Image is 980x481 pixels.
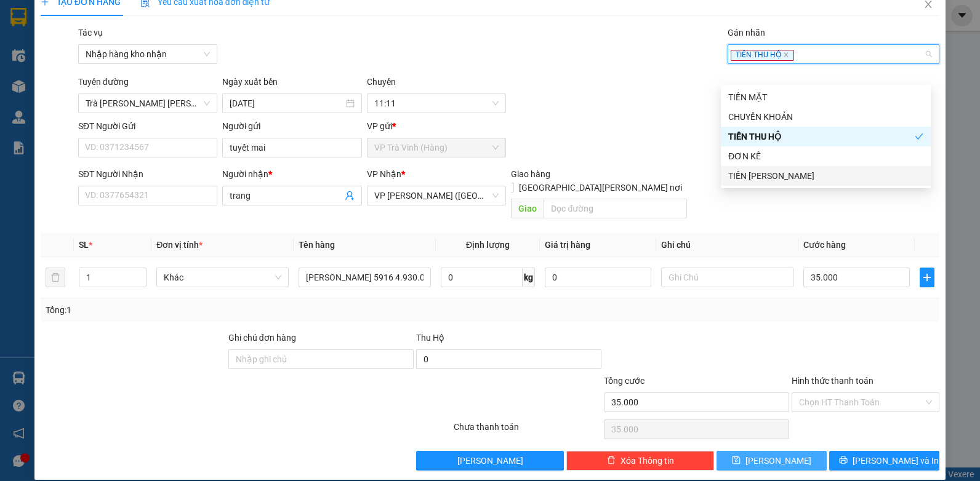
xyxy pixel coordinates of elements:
[299,268,431,287] input: VD: Bàn, Ghế
[32,80,99,92] span: KO BAO HƯ BỂ
[66,66,117,78] span: TUYẾT MAI
[661,268,793,287] input: Ghi Chú
[86,45,211,63] span: Nhập hàng kho nhận
[416,333,444,343] span: Thu Hộ
[544,199,686,218] input: Dọc đường
[367,119,507,133] div: VP gửi
[374,94,499,113] span: 11:11
[728,169,923,183] div: TIỀN [PERSON_NAME]
[41,7,143,18] strong: BIÊN NHẬN GỬI HÀNG
[457,454,523,467] span: [PERSON_NAME]
[732,456,741,466] span: save
[299,240,335,250] span: Tên hàng
[46,268,65,287] button: delete
[230,97,343,110] input: 15/08/2025
[416,451,564,471] button: [PERSON_NAME]
[745,454,811,467] span: [PERSON_NAME]
[607,456,616,466] span: delete
[374,186,499,205] span: VP Trần Phú (Hàng)
[920,268,934,287] button: plus
[853,454,939,467] span: [PERSON_NAME] và In
[717,451,827,471] button: save[PERSON_NAME]
[511,169,550,179] span: Giao hàng
[5,24,180,47] p: GỬI:
[728,149,923,163] div: ĐƠN KÊ
[915,132,923,141] span: check
[721,107,931,127] div: CHUYỂN KHOẢN
[829,451,939,471] button: printer[PERSON_NAME] và In
[86,94,211,113] span: Trà Vinh - Hồ Chí Minh (TIỀN HÀNG)
[545,268,651,287] input: 0
[228,349,414,369] input: Ghi chú đơn hàng
[46,303,379,317] div: Tổng: 1
[566,451,714,471] button: deleteXóa Thông tin
[164,268,281,287] span: Khác
[728,110,923,124] div: CHUYỂN KHOẢN
[721,127,931,146] div: TIỀN THU HỘ
[113,36,145,47] span: TRANG
[621,454,674,467] span: Xóa Thông tin
[222,75,362,93] div: Ngày xuất bến
[656,233,798,257] th: Ghi chú
[728,130,915,143] div: TIỀN THU HỘ
[452,420,603,442] div: Chưa thanh toán
[514,181,687,194] span: [GEOGRAPHIC_DATA][PERSON_NAME] nơi
[839,456,848,466] span: printer
[228,333,296,343] label: Ghi chú đơn hàng
[466,240,510,250] span: Định lượng
[5,24,145,47] span: VP [PERSON_NAME] ([GEOGRAPHIC_DATA]) -
[803,240,846,250] span: Cước hàng
[721,146,931,166] div: ĐƠN KÊ
[78,119,218,133] div: SĐT Người Gửi
[511,199,544,218] span: Giao
[728,90,923,104] div: TIỀN MẶT
[796,47,798,62] input: Gán nhãn
[523,268,535,287] span: kg
[728,28,765,38] label: Gán nhãn
[79,240,89,250] span: SL
[783,52,789,58] span: close
[345,191,355,201] span: user-add
[78,28,103,38] label: Tác vụ
[721,87,931,107] div: TIỀN MẶT
[78,75,218,93] div: Tuyến đường
[34,53,119,65] span: VP Trà Vinh (Hàng)
[545,240,590,250] span: Giá trị hàng
[367,75,507,93] div: Chuyến
[920,272,934,282] span: plus
[78,167,218,181] div: SĐT Người Nhận
[367,169,401,179] span: VP Nhận
[156,240,203,250] span: Đơn vị tính
[5,66,117,78] span: 0939098787 -
[374,138,499,157] span: VP Trà Vinh (Hàng)
[604,376,645,386] span: Tổng cước
[5,80,99,92] span: GIAO:
[222,119,362,133] div: Người gửi
[5,53,180,65] p: NHẬN:
[731,50,794,61] span: TIỀN THU HỘ
[222,167,362,181] div: Người nhận
[721,166,931,186] div: TIỀN CHỊ THẢO
[792,376,874,386] label: Hình thức thanh toán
